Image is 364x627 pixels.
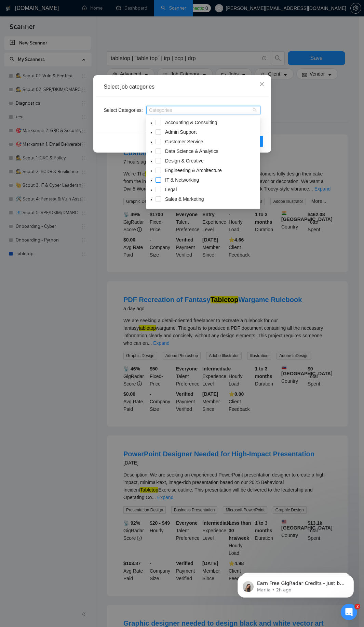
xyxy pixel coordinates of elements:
span: Design & Creative [164,157,259,165]
span: IT & Networking [165,177,199,183]
span: caret-down [150,169,153,173]
span: caret-down [150,179,153,182]
iframe: Intercom notifications message [227,561,364,609]
span: Admin Support [165,129,197,135]
button: Close [253,75,271,94]
span: Data Science & Analytics [165,148,218,154]
iframe: Intercom live chat [341,604,357,620]
input: Select Categories [149,107,150,113]
span: 2 [355,604,360,609]
span: Sales & Marketing [164,195,259,203]
span: caret-down [150,188,153,192]
span: Legal [164,185,259,194]
span: Design & Creative [165,158,204,164]
div: Select job categories [104,83,260,91]
span: Data Science & Analytics [164,147,259,155]
span: Accounting & Consulting [165,120,217,125]
span: caret-down [150,198,153,201]
label: Select Categories [104,105,146,116]
span: Engineering & Architecture [164,166,259,174]
span: close [259,81,265,87]
span: caret-down [150,131,153,134]
span: Accounting & Consulting [164,118,259,127]
span: Customer Service [164,138,259,146]
span: caret-down [150,141,153,144]
span: caret-down [150,150,153,154]
span: Customer Service [165,139,203,144]
span: Translation [164,205,259,213]
span: Sales & Marketing [165,196,204,202]
span: IT & Networking [164,176,259,184]
span: Engineering & Architecture [165,168,222,173]
span: Admin Support [164,128,259,136]
span: caret-down [150,121,153,125]
span: caret-down [150,160,153,163]
span: Legal [165,187,177,192]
